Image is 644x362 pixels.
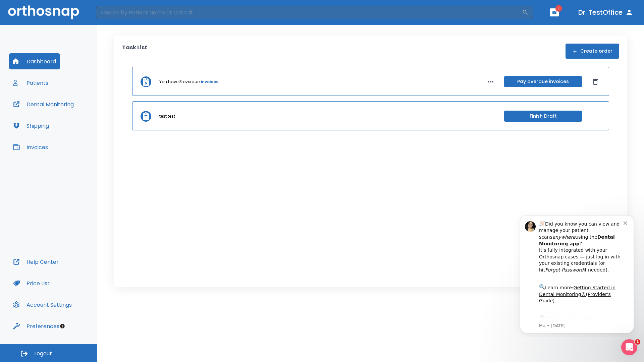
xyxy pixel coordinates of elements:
[9,139,52,155] button: Invoices
[621,339,637,355] iframe: Intercom live chat
[9,318,63,334] button: Preferences
[9,75,52,91] button: Patients
[555,5,562,12] span: 1
[9,53,60,69] button: Dashboard
[59,323,65,329] div: Tooltip anchor
[34,350,52,357] span: Logout
[576,6,636,18] button: Dr. TestOffice
[159,113,175,119] p: test test
[9,96,78,112] button: Dental Monitoring
[9,118,53,134] button: Shipping
[29,114,114,120] p: Message from Ma, sent 7w ago
[96,6,522,19] input: Search by Patient Name or Case #
[510,209,644,337] iframe: Intercom notifications message
[590,76,601,87] button: Dismiss
[504,111,582,122] button: Finish Draft
[8,5,79,19] img: Orthosnap
[122,44,147,59] p: Task List
[9,254,63,270] button: Help Center
[504,76,582,87] button: Pay overdue invoices
[29,105,114,139] div: Download the app: | ​ Let us know if you need help getting started!
[566,44,619,59] button: Create order
[9,297,76,313] button: Account Settings
[159,79,200,85] p: You have 3 overdue
[29,107,89,119] a: App Store
[635,339,640,345] span: 1
[201,79,218,85] a: invoices
[9,275,54,291] button: Price List
[114,10,119,16] button: Dismiss notification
